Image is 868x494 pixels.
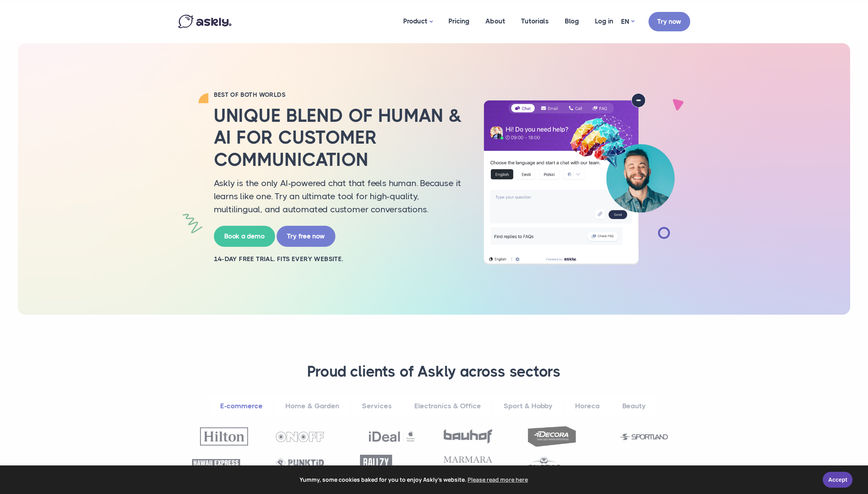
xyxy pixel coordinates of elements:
[352,395,402,417] a: Services
[178,15,231,28] img: Askly
[444,456,492,469] img: Marmara Sterling
[444,429,492,444] img: Bauhof
[557,2,587,40] a: Blog
[621,16,634,27] a: EN
[214,226,275,247] a: Book a demo
[277,226,335,247] a: Try free now
[214,177,464,216] p: Askly is the only AI-powered chat that feels human. Because it learns like one. Try an ultimate t...
[477,2,513,40] a: About
[214,105,464,171] h2: Unique blend of human & AI for customer communication
[587,2,621,40] a: Log in
[200,427,248,445] img: Hilton
[275,395,350,417] a: Home & Garden
[404,395,491,417] a: Electronics & Office
[612,395,656,417] a: Beauty
[649,12,690,31] a: Try now
[360,455,392,470] img: Ballzy
[368,427,416,446] img: Ideal
[210,395,273,417] a: E-commerce
[528,456,560,469] img: Goldtime
[214,91,464,99] h2: BEST OF BOTH WORLDS
[192,459,240,467] img: Hawaii Express
[466,474,529,486] a: learn more about cookies
[493,395,563,417] a: Sport & Hobby
[513,2,557,40] a: Tutorials
[476,93,682,265] img: AI multilingual chat
[565,395,610,417] a: Horeca
[842,429,862,468] iframe: Askly chat
[188,362,680,381] h3: Proud clients of Askly across sectors
[823,472,853,488] a: Accept
[12,474,817,486] span: Yummy, some cookies baked for you to enjoy Askly's website.
[214,255,464,263] h2: 14-day free trial. Fits every website.
[441,2,477,40] a: Pricing
[276,458,324,468] img: Punktid
[395,2,441,41] a: Product
[620,434,668,440] img: Sportland
[276,432,324,442] img: OnOff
